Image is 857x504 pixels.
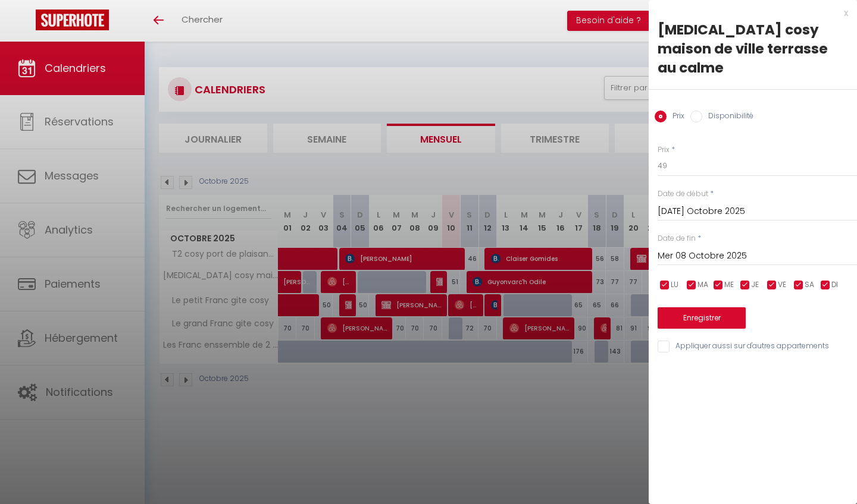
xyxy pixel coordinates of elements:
[667,111,684,124] label: Prix
[658,233,696,244] label: Date de fin
[649,6,848,20] div: x
[698,279,708,291] span: MA
[702,111,753,124] label: Disponibilité
[658,188,708,200] label: Date de début
[671,279,678,291] span: LU
[805,279,814,291] span: SA
[724,279,734,291] span: ME
[751,279,759,291] span: JE
[658,20,848,77] div: [MEDICAL_DATA] cosy maison de ville terrasse au calme
[658,307,746,329] button: Enregistrer
[778,279,786,291] span: VE
[658,144,670,156] label: Prix
[831,279,838,291] span: DI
